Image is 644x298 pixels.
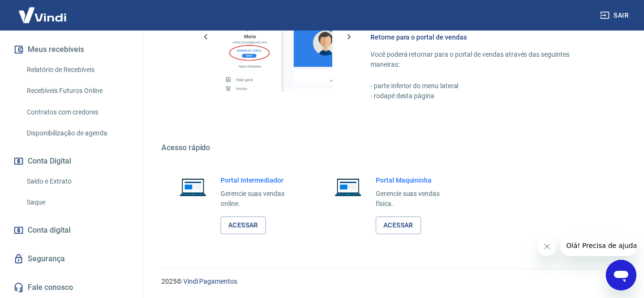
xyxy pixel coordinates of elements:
[11,248,131,269] a: Segurança
[560,235,636,256] iframe: Mensagem da empresa
[23,60,131,80] a: Relatório de Recebíveis
[221,175,299,185] h6: Portal Intermediador
[23,172,131,191] a: Saldo e Extrato
[328,175,368,198] img: Imagem de um notebook aberto
[183,277,237,285] a: Vindi Pagamentos
[370,32,598,42] h6: Retorne para o portal de vendas
[23,123,131,143] a: Disponibilização de agenda
[221,216,266,234] a: Acessar
[11,220,131,241] a: Conta digital
[376,175,454,185] h6: Portal Maquininha
[370,81,598,91] p: - parte inferior do menu lateral
[598,7,633,24] button: Sair
[11,151,131,172] button: Conta Digital
[23,103,131,122] a: Contratos com credores
[221,189,299,209] p: Gerencie suas vendas online.
[370,91,598,101] p: - rodapé desta página
[23,81,131,101] a: Recebíveis Futuros Online
[606,260,636,290] iframe: Botão para abrir a janela de mensagens
[161,143,621,153] h5: Acesso rápido
[370,50,598,70] p: Você poderá retornar para o portal de vendas através das seguintes maneiras:
[376,216,421,234] a: Acessar
[11,39,131,60] button: Meus recebíveis
[11,277,131,298] a: Fale conosco
[6,7,80,14] span: Olá! Precisa de ajuda?
[161,277,621,287] p: 2025 ©
[376,189,454,209] p: Gerencie suas vendas física.
[28,224,71,237] span: Conta digital
[173,175,213,198] img: Imagem de um notebook aberto
[11,0,74,30] img: Vindi
[23,193,131,212] a: Saque
[538,237,557,256] iframe: Fechar mensagem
